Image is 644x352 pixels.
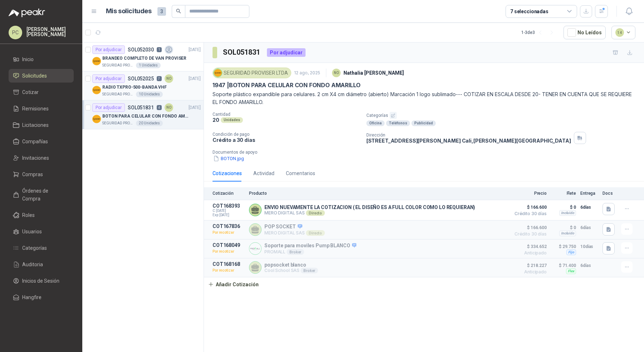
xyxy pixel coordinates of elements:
[213,90,635,106] p: Soporte plástico expandible para celulares. 2 cm X4 cm diámetro (abierto) Marcación 1 logo sublim...
[580,203,598,212] p: 6 días
[214,69,222,77] img: Company Logo
[9,118,74,132] a: Licitaciones
[92,86,101,94] img: Company Logo
[22,121,49,129] span: Licitaciones
[9,184,74,205] a: Órdenes de Compra
[128,76,154,81] p: SOL052025
[511,251,547,255] span: Anticipado
[165,74,173,83] div: NO
[551,242,576,251] p: $ 29.750
[82,100,204,129] a: Por adjudicarSOL0518314NO[DATE] Company LogoBOTON PARA CELULAR CON FONDO AMARILLOSEGURIDAD PROVIS...
[213,213,245,217] span: Exp: [DATE]
[213,203,245,209] p: COT168393
[9,208,74,222] a: Roles
[264,224,325,230] p: POP SOCKET
[580,223,598,232] p: 6 días
[213,209,245,213] span: C: [DATE]
[386,120,410,126] div: Teléfonos
[267,48,306,57] div: Por adjudicar
[213,242,245,248] p: COT168049
[189,104,201,111] p: [DATE]
[189,75,201,82] p: [DATE]
[249,191,507,196] p: Producto
[511,203,547,212] span: $ 166.600
[332,69,341,77] div: NO
[264,230,325,236] p: MERO DIGITAL SAS
[102,84,167,91] p: RADIO TXPRO-500-BANDA VHF
[213,132,361,137] p: Condición de pago
[580,261,598,270] p: 6 días
[102,63,135,68] p: SEGURIDAD PROVISER LTDA
[102,120,135,126] p: SEGURIDAD PROVISER LTDA
[22,72,47,80] span: Solicitudes
[22,88,39,96] span: Cotizar
[22,244,47,252] span: Categorías
[204,277,263,292] button: Añadir Cotización
[566,249,576,255] div: Fijo
[253,169,274,177] div: Actividad
[9,9,45,17] img: Logo peakr
[287,249,304,255] div: Broker
[213,267,245,274] p: Por recotizar
[22,55,34,63] span: Inicio
[82,43,204,71] a: Por adjudicarSOL0520301[DATE] Company LogoBRANDEO COMPLETO DE VAN PROVISERSEGURIDAD PROVISER LTDA...
[249,243,261,254] img: Company Logo
[26,27,74,37] p: [PERSON_NAME] [PERSON_NAME]
[106,6,152,16] h1: Mis solicitudes
[511,232,547,236] span: Crédito 30 días
[213,169,242,177] div: Cotizaciones
[213,155,245,162] button: BOTON.jpg
[213,248,245,255] p: Por recotizar
[157,47,162,52] p: 1
[213,68,291,78] div: SEGURIDAD PROVISER LTDA
[602,191,617,196] p: Docs
[213,223,245,229] p: COT167836
[9,241,74,255] a: Categorías
[294,70,320,76] p: 12 ago, 2025
[189,46,201,53] p: [DATE]
[9,135,74,148] a: Compañías
[157,7,166,16] span: 3
[511,270,547,274] span: Anticipado
[9,69,74,83] a: Solicitudes
[9,225,74,238] a: Usuarios
[9,258,74,271] a: Auditoria
[511,242,547,251] span: $ 334.652
[221,117,243,123] div: Unidades
[22,187,67,203] span: Órdenes de Compra
[9,274,74,288] a: Inicios de Sesión
[511,261,547,270] span: $ 218.227
[22,277,59,285] span: Inicios de Sesión
[213,229,245,236] p: Por recotizar
[22,170,43,178] span: Compras
[366,138,571,144] p: [STREET_ADDRESS][PERSON_NAME] Cali , [PERSON_NAME][GEOGRAPHIC_DATA]
[213,81,361,89] p: 1947 | BOTON PARA CELULAR CON FONDO AMARILLO
[580,191,598,196] p: Entrega
[176,9,181,14] span: search
[559,210,576,216] div: Incluido
[9,26,22,39] div: PC
[213,191,245,196] p: Cotización
[264,262,318,268] p: popsocket blanco
[264,243,356,249] p: Soporte para moviles Pump BLANCO
[566,268,576,274] div: Flex
[92,57,101,65] img: Company Logo
[165,103,173,112] div: NO
[22,211,35,219] span: Roles
[510,8,548,15] div: 7 seleccionadas
[9,85,74,99] a: Cotizar
[306,210,325,216] div: Directo
[9,151,74,165] a: Invitaciones
[136,120,163,126] div: 20 Unidades
[511,223,547,232] span: $ 166.600
[92,115,101,123] img: Company Logo
[551,191,576,196] p: Flete
[551,203,576,212] p: $ 0
[551,223,576,232] p: $ 0
[9,53,74,66] a: Inicio
[213,261,245,267] p: COT168168
[264,204,475,210] p: ENVIO NUEVAMENTE LA COTIZACION ( EL DISEÑO ES A FULL COLOR COMO LO REQUIERAN)
[301,268,318,273] div: Broker
[286,169,315,177] div: Comentarios
[580,242,598,251] p: 10 días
